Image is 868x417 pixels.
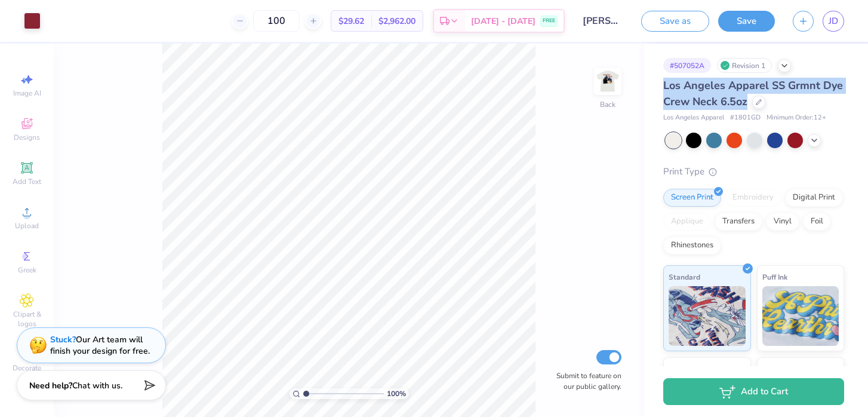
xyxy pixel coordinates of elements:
[50,334,150,357] div: Our Art team will finish your design for free.
[574,9,632,33] input: Untitled Design
[823,11,844,32] a: JD
[663,237,721,255] div: Rhinestones
[663,213,711,231] div: Applique
[663,113,724,123] span: Los Angeles Apparel
[6,309,48,329] span: Clipart & logos
[387,388,406,399] span: 100 %
[803,213,831,231] div: Foil
[767,113,826,123] span: Minimum Order: 12 +
[669,286,746,346] img: Standard
[641,11,709,32] button: Save as
[663,78,843,109] span: Los Angeles Apparel SS Grmnt Dye Crew Neck 6.5oz
[730,113,761,123] span: # 1801GD
[715,213,762,231] div: Transfers
[762,286,839,346] img: Puff Ink
[253,10,300,32] input: – –
[14,133,40,142] span: Designs
[378,15,415,27] span: $2,962.00
[15,221,39,231] span: Upload
[543,17,555,25] span: FREE
[663,165,844,179] div: Print Type
[717,58,772,73] div: Revision 1
[663,378,844,405] button: Add to Cart
[600,99,615,110] div: Back
[762,363,833,375] span: Metallic & Glitter Ink
[718,11,775,32] button: Save
[13,88,41,98] span: Image AI
[669,271,700,283] span: Standard
[338,15,364,27] span: $29.62
[596,69,620,93] img: Back
[72,380,122,391] span: Chat with us.
[663,189,721,207] div: Screen Print
[725,189,781,207] div: Embroidery
[50,334,76,345] strong: Stuck?
[669,363,698,375] span: Neon Ink
[29,380,72,391] strong: Need help?
[785,189,843,207] div: Digital Print
[829,14,838,28] span: JD
[762,271,787,283] span: Puff Ink
[550,370,621,392] label: Submit to feature on our public gallery.
[663,58,711,73] div: # 507052A
[18,265,36,275] span: Greek
[13,177,41,186] span: Add Text
[13,363,41,373] span: Decorate
[766,213,799,231] div: Vinyl
[471,15,535,27] span: [DATE] - [DATE]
